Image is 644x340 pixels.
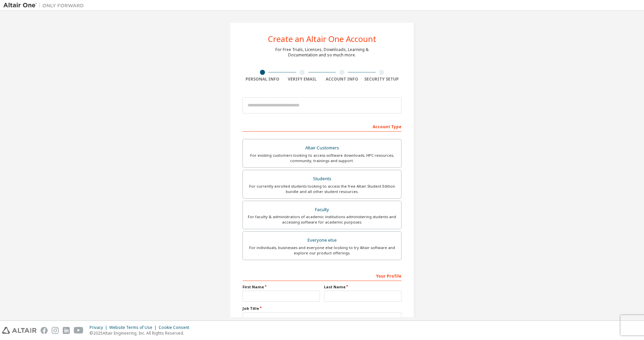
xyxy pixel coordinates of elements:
div: Cookie Consent [159,325,193,330]
div: Altair Customers [247,143,397,153]
img: Altair One [3,2,87,9]
div: Verify Email [282,77,322,82]
label: Last Name [324,284,401,290]
div: Security Setup [362,77,402,82]
div: For existing customers looking to access software downloads, HPC resources, community, trainings ... [247,153,397,163]
div: Privacy [90,325,109,330]
img: youtube.svg [74,327,84,334]
div: Create an Altair One Account [268,35,376,43]
img: instagram.svg [52,327,59,334]
div: Faculty [247,205,397,214]
div: Everyone else [247,236,397,245]
div: For individuals, businesses and everyone else looking to try Altair software and explore our prod... [247,245,397,256]
div: Website Terms of Use [109,325,159,330]
div: For Free Trials, Licenses, Downloads, Learning & Documentation and so much more. [275,47,369,58]
div: Account Info [322,77,362,82]
p: © 2025 Altair Engineering, Inc. All Rights Reserved. [90,330,193,336]
img: altair_logo.svg [2,327,37,334]
div: Students [247,174,397,184]
div: For currently enrolled students looking to access the free Altair Student Edition bundle and all ... [247,184,397,194]
div: Personal Info [243,77,282,82]
div: Your Profile [243,270,401,281]
div: For faculty & administrators of academic institutions administering students and accessing softwa... [247,214,397,225]
div: Account Type [243,121,401,132]
img: facebook.svg [41,327,48,334]
label: First Name [243,284,320,290]
label: Job Title [243,306,401,311]
img: linkedin.svg [63,327,70,334]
